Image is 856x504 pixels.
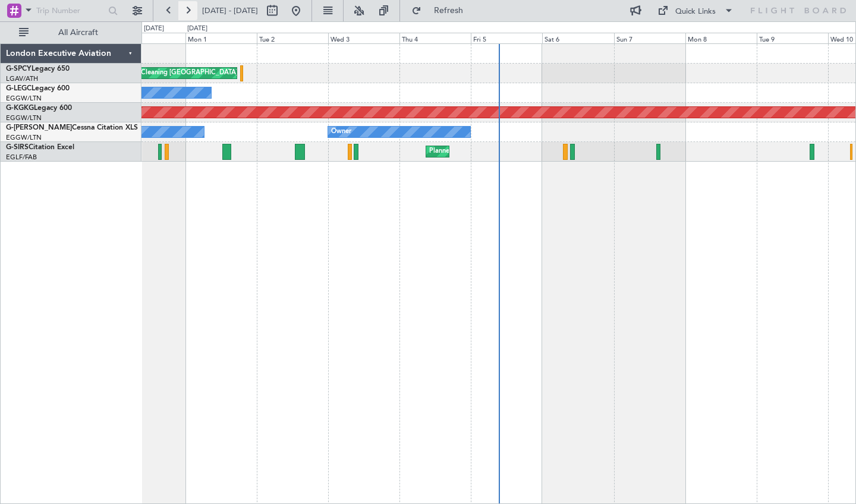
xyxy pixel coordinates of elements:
div: Tue 9 [757,33,828,43]
div: Quick Links [675,6,716,18]
div: Wed 3 [328,33,399,43]
span: G-KGKG [6,105,34,112]
div: Fri 5 [471,33,542,43]
div: Thu 4 [399,33,471,43]
a: EGLF/FAB [6,153,37,162]
a: G-KGKGLegacy 600 [6,105,72,112]
input: Trip Number [36,2,105,20]
button: All Aircraft [13,23,129,42]
div: Cleaning [GEOGRAPHIC_DATA] ([PERSON_NAME] Intl) [141,64,309,82]
a: G-[PERSON_NAME]Cessna Citation XLS [6,124,138,131]
div: Mon 8 [685,33,757,43]
span: G-[PERSON_NAME] [6,124,72,131]
span: G-LEGC [6,85,32,92]
div: Mon 1 [185,33,257,43]
span: [DATE] - [DATE] [202,5,258,16]
span: Refresh [424,7,474,15]
div: Planned Maint [GEOGRAPHIC_DATA] ([GEOGRAPHIC_DATA]) [429,143,616,160]
a: EGGW/LTN [6,94,42,103]
a: EGGW/LTN [6,133,42,142]
a: EGGW/LTN [6,114,42,122]
div: [DATE] [144,24,164,34]
button: Refresh [406,1,477,20]
button: Quick Links [652,1,739,20]
div: Owner [331,123,351,141]
a: G-SPCYLegacy 650 [6,65,70,73]
a: G-LEGCLegacy 600 [6,85,70,92]
span: G-SIRS [6,144,29,151]
span: G-SPCY [6,65,32,73]
span: All Aircraft [31,29,125,37]
a: LGAV/ATH [6,74,38,83]
div: Tue 2 [257,33,328,43]
div: Sun 7 [614,33,685,43]
div: Sat 6 [542,33,613,43]
div: Sun 31 [114,33,185,43]
div: [DATE] [187,24,207,34]
a: G-SIRSCitation Excel [6,144,74,151]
